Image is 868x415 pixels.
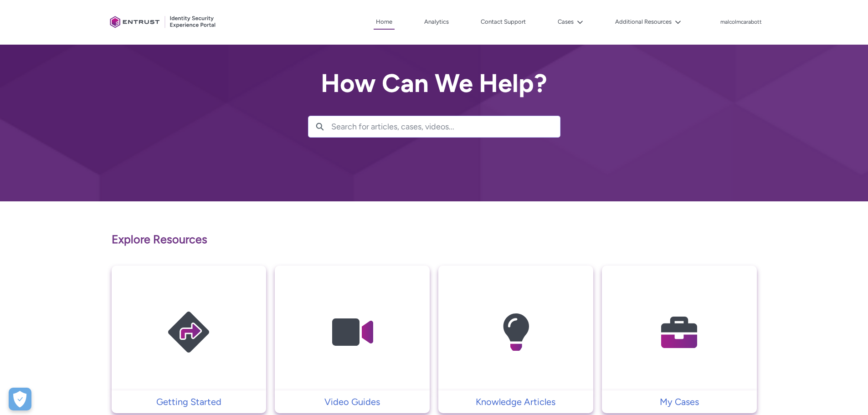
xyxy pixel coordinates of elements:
[720,17,762,26] button: User Profile malcolmcarabott
[438,395,593,409] a: Knowledge Articles
[112,395,267,409] a: Getting Started
[636,283,723,381] img: My Cases
[443,395,589,409] p: Knowledge Articles
[112,231,757,248] p: Explore Resources
[555,15,586,29] button: Cases
[606,395,752,409] p: My Cases
[279,395,425,409] p: Video Guides
[478,15,528,29] a: Contact Support
[720,19,762,26] p: malcolmcarabott
[275,395,430,409] a: Video Guides
[374,15,395,30] a: Home
[145,283,232,381] img: Getting Started
[331,116,560,137] input: Search for articles, cases, videos...
[9,388,31,410] button: Open Preferences
[309,283,395,381] img: Video Guides
[116,395,262,409] p: Getting Started
[613,15,683,29] button: Additional Resources
[602,395,757,409] a: My Cases
[9,388,31,410] div: Cookie Preferences
[308,116,331,137] button: Search
[422,15,451,29] a: Analytics, opens in new tab
[308,69,560,97] h2: How Can We Help?
[473,283,559,381] img: Knowledge Articles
